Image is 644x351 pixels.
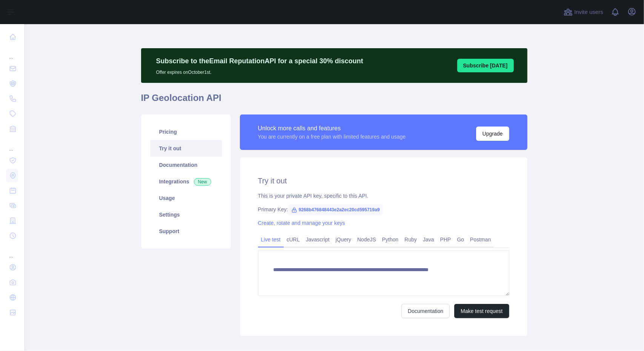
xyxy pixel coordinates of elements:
[454,233,467,246] a: Go
[150,223,222,240] a: Support
[562,6,605,18] button: Invite users
[150,206,222,223] a: Settings
[288,204,383,215] span: 9268b476848443e2a2ec20cd595719a9
[284,233,303,246] a: cURL
[303,233,333,246] a: Javascript
[150,190,222,206] a: Usage
[258,124,406,133] div: Unlock more calls and features
[156,56,363,66] p: Subscribe to the Email Reputation API for a special 30 % discount
[150,140,222,157] a: Try it out
[258,192,509,200] div: This is your private API key, specific to this API.
[454,304,509,318] button: Make test request
[401,233,420,246] a: Ruby
[6,45,18,60] div: ...
[6,244,18,259] div: ...
[194,178,211,186] span: New
[333,233,354,246] a: jQuery
[476,127,509,141] button: Upgrade
[379,233,402,246] a: Python
[420,233,437,246] a: Java
[258,206,509,213] div: Primary Key:
[457,59,514,72] button: Subscribe [DATE]
[258,133,406,140] div: You are currently on a free plan with limited features and usage
[141,92,527,110] h1: IP Geolocation API
[467,233,494,246] a: Postman
[150,173,222,190] a: Integrations New
[156,66,363,75] p: Offer expires on October 1st.
[150,124,222,140] a: Pricing
[437,233,454,246] a: PHP
[258,233,284,246] a: Live test
[258,175,509,186] h2: Try it out
[354,233,379,246] a: NodeJS
[258,220,345,226] a: Create, rotate and manage your keys
[401,304,450,318] a: Documentation
[150,157,222,173] a: Documentation
[574,8,603,17] span: Invite users
[6,137,18,152] div: ...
